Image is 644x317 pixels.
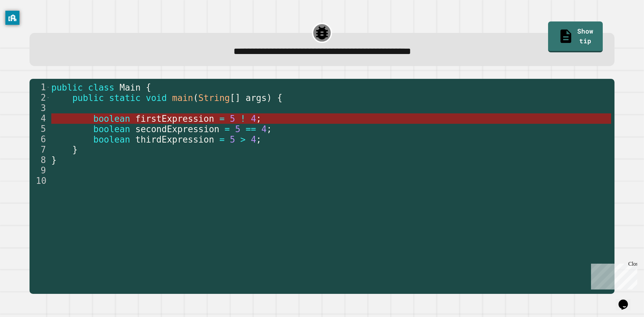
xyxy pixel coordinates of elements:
[93,114,130,124] span: boolean
[146,93,167,103] span: void
[30,176,50,186] div: 10
[548,21,603,52] a: Show tip
[72,93,104,103] span: public
[136,124,219,134] span: secondExpression
[46,93,50,103] span: Toggle code folding, rows 2 through 7
[261,124,267,134] span: 4
[588,261,637,289] iframe: chat widget
[93,124,130,134] span: boolean
[30,103,50,113] div: 3
[30,165,50,176] div: 9
[251,114,256,124] span: 4
[93,135,130,145] span: boolean
[230,114,235,124] span: 5
[172,93,193,103] span: main
[88,83,114,93] span: class
[30,124,50,134] div: 5
[240,114,246,124] span: !
[5,11,19,25] button: privacy banner
[30,145,50,155] div: 7
[30,113,50,124] div: 4
[30,134,50,145] div: 6
[246,93,267,103] span: args
[199,93,230,103] span: String
[136,114,214,124] span: firstExpression
[235,124,240,134] span: 5
[30,93,50,103] div: 2
[219,135,225,145] span: =
[616,290,637,310] iframe: chat widget
[120,83,141,93] span: Main
[30,155,50,165] div: 8
[109,93,141,103] span: static
[251,135,256,145] span: 4
[225,124,230,134] span: =
[219,114,225,124] span: =
[246,124,256,134] span: ==
[230,135,235,145] span: 5
[30,82,50,93] div: 1
[136,135,214,145] span: thirdExpression
[46,82,50,93] span: Toggle code folding, rows 1 through 8
[51,83,83,93] span: public
[3,3,46,43] div: Chat with us now!Close
[240,135,246,145] span: >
